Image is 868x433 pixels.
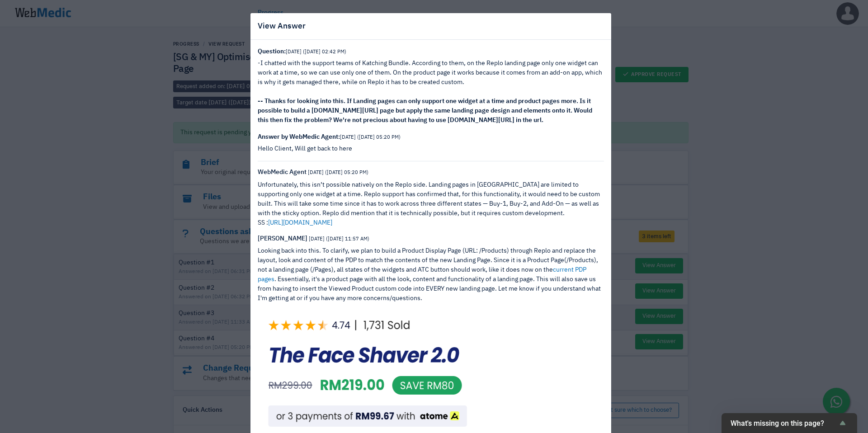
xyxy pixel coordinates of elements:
[268,220,332,226] a: [URL][DOMAIN_NAME]
[258,20,306,32] h5: View Answer
[258,134,401,140] strong: Answer by WebMedic Agent:
[731,418,848,428] button: Show survey - What's missing on this page?
[731,419,837,428] span: What's missing on this page?
[258,180,604,228] div: Unfortunately, this isn’t possible natively on the Replo side. Landing pages in [GEOGRAPHIC_DATA]...
[258,48,346,55] strong: Question:
[309,236,369,241] small: [DATE] ([DATE] 11:57 AM)
[258,144,604,154] p: Hello Client, Will get back to here
[340,135,401,140] small: [DATE] ([DATE] 05:20 PM)
[258,235,307,242] span: [PERSON_NAME]
[258,169,307,175] span: WebMedic Agent
[308,170,368,175] small: [DATE] ([DATE] 05:20 PM)
[258,59,604,125] div: -I chatted with the support teams of Katching Bundle. According to them, on the Replo landing pag...
[286,49,346,54] small: [DATE] ([DATE] 02:42 PM)
[258,98,592,123] strong: -- Thanks for looking into this. If Landing pages can only support one widget at a time and produ...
